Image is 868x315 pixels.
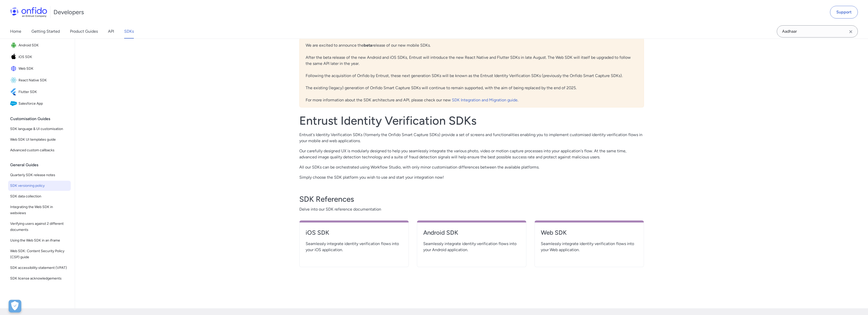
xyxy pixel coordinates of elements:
[10,24,21,39] a: Home
[423,241,520,253] span: Seamlessly integrate identity verification flows into your Android application.
[452,98,518,102] a: SDK Integration and Migration guide
[306,241,402,253] span: Seamlessly integrate identity verification flows into your iOS application.
[299,148,644,160] p: Our carefully designed UX is modularly designed to help you seamlessly integrate the various phot...
[8,145,71,155] a: Advanced custom callbacks
[31,24,60,39] a: Getting Started
[848,29,854,35] svg: Clear search field button
[124,24,134,39] a: SDKs
[8,191,71,201] a: SDK data collection
[541,241,638,253] span: Seamlessly integrate identity verification flows into your Web application.
[10,237,69,244] span: Using the Web SDK in an iframe
[10,183,69,189] span: SDK versioning policy
[10,126,69,132] span: SDK language & UI customisation
[19,88,69,96] span: Flutter SDK
[8,263,71,273] a: SDK accessibility statement (VPAT)
[19,42,69,49] span: Android SDK
[8,181,71,191] a: SDK versioning policy
[541,229,638,241] a: Web SDK
[10,160,73,170] div: General Guides
[10,248,69,260] span: Web SDK: Content Security Policy (CSP) guide
[53,8,84,16] h1: Developers
[19,65,69,72] span: Web SDK
[10,100,19,107] img: IconSalesforce App
[10,265,69,271] span: SDK accessibility statement (VPAT)
[8,63,71,74] a: IconWeb SDKWeb SDK
[8,202,71,218] a: Integrating the Web SDK in webviews
[108,24,114,39] a: API
[8,273,71,284] a: SDK license acknowledgements
[299,174,644,180] p: Simply choose the SDK platform you wish to use and start your integration now!
[423,229,520,241] a: Android SDK
[19,100,69,107] span: Salesforce App
[830,6,858,18] a: Support
[10,193,69,199] span: SDK data collection
[8,124,71,134] a: SDK language & UI customisation
[8,170,71,180] a: Quarterly SDK release notes
[777,25,858,38] input: Onfido search input field
[306,229,402,241] a: iOS SDK
[10,172,69,178] span: Quarterly SDK release notes
[19,77,69,84] span: React Native SDK
[10,65,19,72] img: IconWeb SDK
[299,132,644,144] p: Entrust's Identity Verification SDKs (formerly the Onfido Smart Capture SDKs) provide a set of sc...
[8,246,71,262] a: Web SDK: Content Security Policy (CSP) guide
[299,38,644,107] div: We are excited to announce the release of our new mobile SDKs. After the beta release of the new ...
[8,40,71,51] a: IconAndroid SDKAndroid SDK
[10,77,19,84] img: IconReact Native SDK
[541,229,638,237] h4: Web SDK
[306,229,402,237] h4: iOS SDK
[8,235,71,246] a: Using the Web SDK in an iframe
[19,53,69,61] span: iOS SDK
[299,114,644,128] h1: Entrust Identity Verification SDKs
[8,98,71,109] a: IconSalesforce AppSalesforce App
[10,88,19,96] img: IconFlutter SDK
[9,300,21,312] button: Open Preferences
[10,7,47,17] img: Onfido Logo
[10,53,19,61] img: IconiOS SDK
[8,219,71,235] a: Verifying users against 2 different documents
[299,194,644,204] h3: SDK References
[9,300,21,312] div: Cookie Preferences
[299,164,644,170] p: All our SDKs can be orchestrated using Workflow Studio, with only minor customisation differences...
[10,42,19,49] img: IconAndroid SDK
[8,51,71,63] a: IconiOS SDKiOS SDK
[299,206,644,212] span: Delve into our SDK reference documentation
[10,147,69,153] span: Advanced custom callbacks
[8,135,71,145] a: Web SDK UI templates guide
[364,43,372,48] b: beta
[70,24,98,39] a: Product Guides
[10,275,69,282] span: SDK license acknowledgements
[10,204,69,216] span: Integrating the Web SDK in webviews
[10,221,69,233] span: Verifying users against 2 different documents
[8,75,71,86] a: IconReact Native SDKReact Native SDK
[10,137,69,143] span: Web SDK UI templates guide
[8,86,71,98] a: IconFlutter SDKFlutter SDK
[423,229,520,237] h4: Android SDK
[10,114,73,124] div: Customisation Guides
